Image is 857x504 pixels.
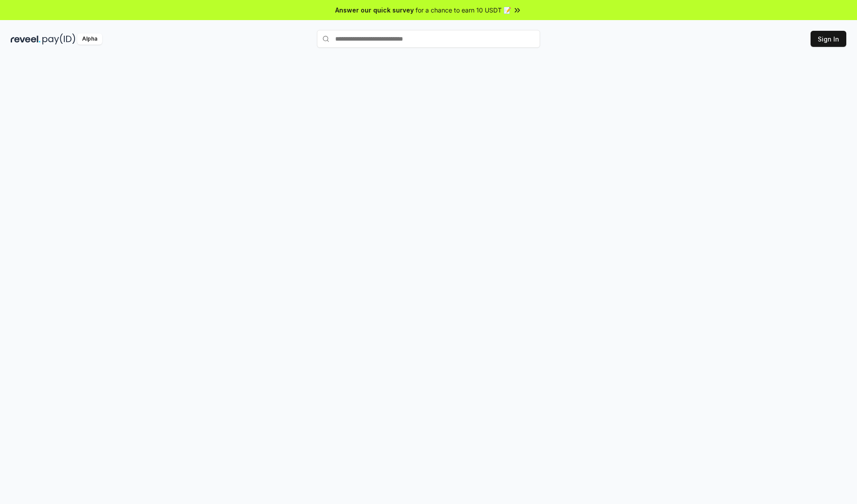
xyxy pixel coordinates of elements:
span: Answer our quick survey [335,5,414,15]
img: reveel_dark [11,33,41,45]
div: Alpha [77,33,102,45]
img: pay_id [42,33,75,45]
span: for a chance to earn 10 USDT 📝 [416,5,511,15]
button: Sign In [811,31,846,47]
